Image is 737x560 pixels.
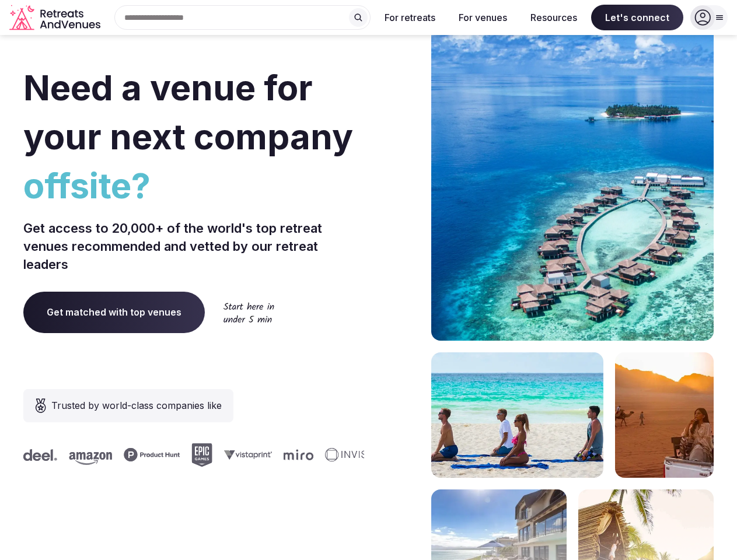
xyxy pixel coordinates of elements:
a: Get matched with top venues [23,292,205,332]
button: For retreats [375,5,445,30]
svg: Retreats and Venues company logo [9,5,103,31]
a: Visit the homepage [9,5,103,31]
button: For venues [449,5,516,30]
span: Let's connect [591,5,683,30]
img: Start here in under 5 min [223,302,274,323]
button: Resources [521,5,586,30]
svg: Miro company logo [281,449,310,460]
span: offsite? [23,161,364,210]
svg: Epic Games company logo [188,443,209,467]
p: Get access to 20,000+ of the world's top retreat venues recommended and vetted by our retreat lea... [23,219,364,273]
svg: Vistaprint company logo [221,450,269,460]
img: yoga on tropical beach [431,352,603,478]
svg: Deel company logo [20,449,54,461]
img: woman sitting in back of truck with camels [615,352,714,478]
span: Need a venue for your next company [23,66,353,157]
svg: Invisible company logo [322,448,386,462]
span: Trusted by world-class companies like [51,398,222,412]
